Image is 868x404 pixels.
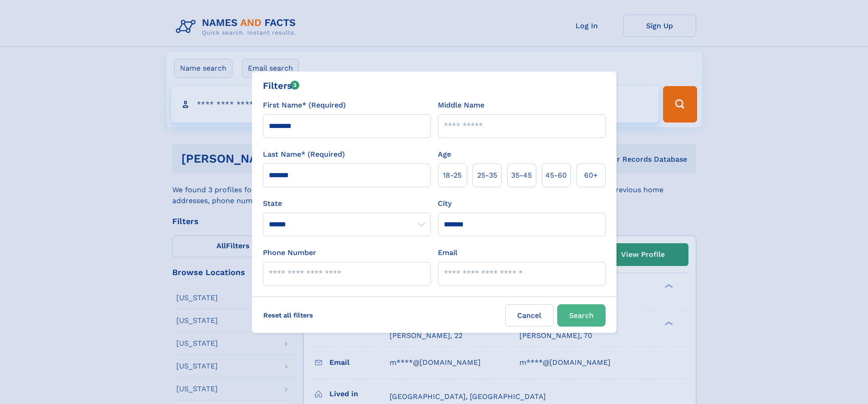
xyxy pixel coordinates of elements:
[263,149,345,160] label: Last Name* (Required)
[263,79,300,92] div: Filters
[505,304,554,327] label: Cancel
[477,170,497,181] span: 25‑35
[263,247,316,258] label: Phone Number
[584,170,598,181] span: 60+
[263,100,346,111] label: First Name* (Required)
[443,170,462,181] span: 18‑25
[438,100,484,111] label: Middle Name
[438,198,452,209] label: City
[438,247,457,258] label: Email
[545,170,567,181] span: 45‑60
[511,170,532,181] span: 35‑45
[263,198,431,209] label: State
[557,304,606,327] button: Search
[438,149,451,160] label: Age
[257,304,319,326] label: Reset all filters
